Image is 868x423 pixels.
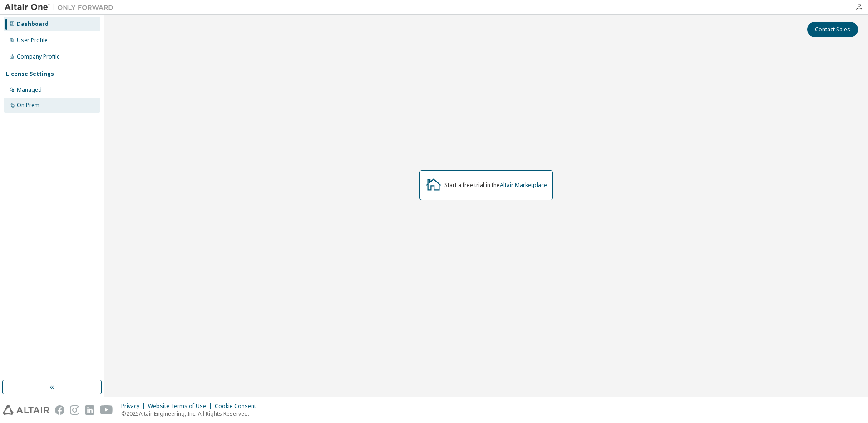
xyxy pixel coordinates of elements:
div: Company Profile [17,53,60,60]
img: youtube.svg [100,405,113,415]
img: facebook.svg [55,405,64,415]
div: Cookie Consent [215,403,261,410]
div: Website Terms of Use [148,403,215,410]
img: altair_logo.svg [3,405,49,415]
button: Contact Sales [807,22,858,37]
div: Privacy [121,403,148,410]
div: License Settings [6,70,54,78]
img: Altair One [5,3,118,12]
div: Dashboard [17,20,49,28]
div: User Profile [17,37,48,44]
img: linkedin.svg [85,405,94,415]
p: © 2025 Altair Engineering, Inc. All Rights Reserved. [121,410,261,418]
a: Altair Marketplace [500,181,547,189]
div: On Prem [17,102,39,109]
img: instagram.svg [70,405,79,415]
div: Start a free trial in the [444,182,547,189]
div: Managed [17,86,42,93]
